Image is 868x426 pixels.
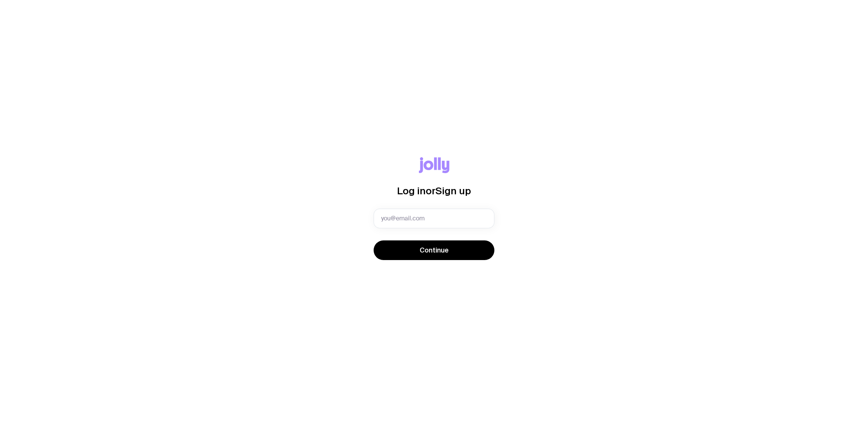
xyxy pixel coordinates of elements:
[374,209,494,228] input: you@email.com
[374,240,494,260] button: Continue
[420,246,449,255] span: Continue
[426,185,436,196] span: or
[397,185,426,196] span: Log in
[436,185,471,196] span: Sign up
